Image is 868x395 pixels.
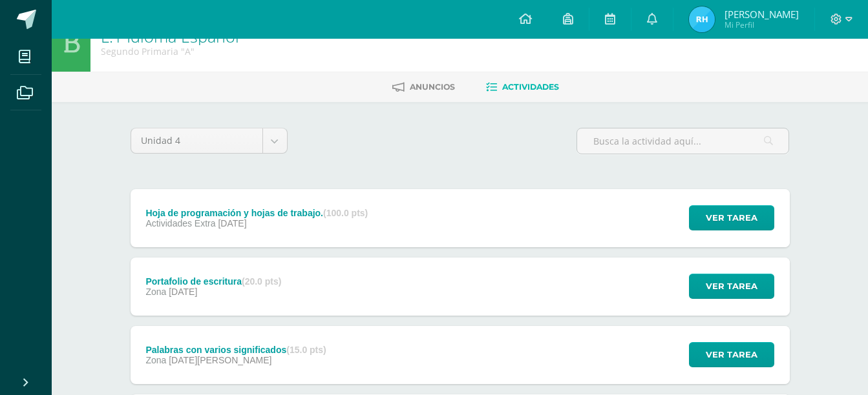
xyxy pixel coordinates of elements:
div: Palabras con varios significados [145,345,326,355]
a: Anuncios [392,77,455,97]
input: Busca la actividad aquí... [577,128,789,154]
div: Segundo Primaria 'A' [101,45,239,57]
a: Actividades [486,77,559,97]
span: Ver tarea [706,343,757,367]
span: Ver tarea [706,274,757,298]
span: Zona [145,287,166,297]
strong: (15.0 pts) [286,345,326,355]
div: Hoja de programación y hojas de trabajo. [145,208,368,218]
span: Ver tarea [706,206,757,230]
span: [PERSON_NAME] [725,8,799,21]
button: Ver tarea [689,205,774,230]
span: Zona [145,355,166,365]
span: Actividades Extra [145,218,215,228]
strong: (20.0 pts) [242,276,281,287]
button: Ver tarea [689,274,774,299]
button: Ver tarea [689,342,774,367]
span: [DATE] [169,287,197,297]
span: Unidad 4 [141,128,253,153]
div: Portafolio de escritura [145,276,281,287]
img: 36f7494aa036be5505649963e16a49f3.png [689,6,715,32]
span: [DATE] [218,218,246,228]
strong: (100.0 pts) [323,208,368,218]
span: [DATE][PERSON_NAME] [169,355,271,365]
span: Mi Perfil [725,19,799,30]
span: Anuncios [410,82,455,92]
span: Actividades [502,82,559,92]
a: Unidad 4 [131,128,287,153]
